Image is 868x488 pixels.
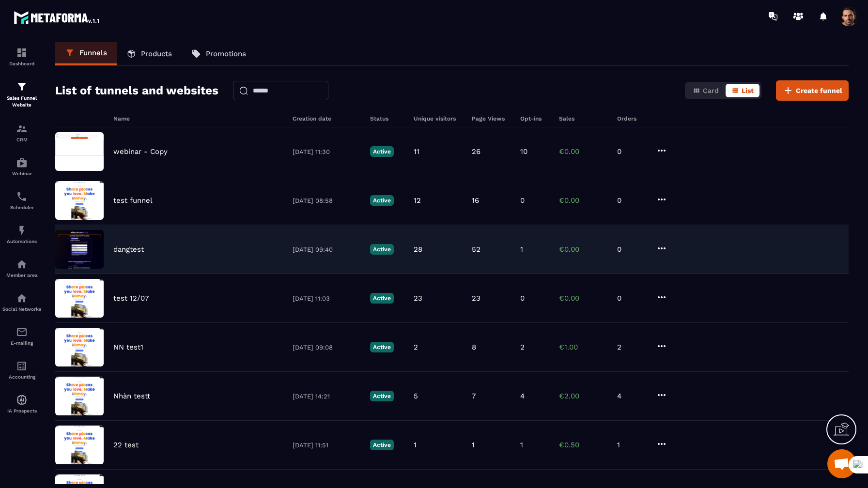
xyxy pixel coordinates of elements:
[182,42,256,65] a: Promotions
[206,49,246,58] p: Promotions
[370,195,394,206] p: Active
[16,191,28,202] img: scheduler
[2,171,41,176] p: Webinar
[776,80,849,101] button: Create funnel
[472,147,480,156] p: 26
[414,343,418,351] p: 2
[55,426,104,464] img: image
[16,360,28,372] img: accountant
[370,342,394,352] p: Active
[55,328,104,366] img: image
[2,251,41,285] a: automationsautomationsMember area
[55,279,104,318] img: image
[559,392,607,400] p: €2.00
[520,147,527,156] p: 10
[796,86,842,95] span: Create funnel
[2,95,41,108] p: Sales Funnel Website
[16,157,28,168] img: automations
[414,196,421,205] p: 12
[2,285,41,319] a: social-networksocial-networkSocial Networks
[617,343,646,351] p: 2
[293,344,360,351] p: [DATE] 09:08
[16,292,28,304] img: social-network
[559,147,607,156] p: €0.00
[55,81,218,100] h2: List of tunnels and websites
[14,9,101,26] img: logo
[2,408,41,413] p: IA Prospects
[617,441,646,449] p: 1
[520,343,525,351] p: 2
[113,147,168,156] p: webinar - Copy
[16,394,28,406] img: automations
[617,392,646,400] p: 4
[617,245,646,254] p: 0
[617,294,646,303] p: 0
[2,205,41,210] p: Scheduler
[559,294,607,303] p: €0.00
[2,217,41,251] a: automationsautomationsAutomations
[79,48,107,57] p: Funnels
[559,115,607,122] h6: Sales
[370,293,394,304] p: Active
[141,49,172,58] p: Products
[2,183,41,217] a: schedulerschedulerScheduler
[559,196,607,205] p: €0.00
[113,392,150,400] p: Nhàn testt
[559,245,607,254] p: €0.00
[2,150,41,183] a: automationsautomationsWebinar
[472,196,479,205] p: 16
[55,42,117,65] a: Funnels
[293,295,360,302] p: [DATE] 11:03
[55,181,104,220] img: image
[472,245,480,254] p: 52
[520,196,525,205] p: 0
[2,306,41,312] p: Social Networks
[414,115,462,122] h6: Unique visitors
[293,442,360,449] p: [DATE] 11:51
[414,245,422,254] p: 28
[16,47,28,59] img: formation
[293,115,360,122] h6: Creation date
[617,115,646,122] h6: Orders
[293,148,360,155] p: [DATE] 11:30
[293,393,360,400] p: [DATE] 14:21
[16,326,28,338] img: email
[113,441,139,449] p: 22 test
[370,146,394,157] p: Active
[16,259,28,270] img: automations
[16,123,28,135] img: formation
[2,353,41,387] a: accountantaccountantAccounting
[617,147,646,156] p: 0
[472,392,476,400] p: 7
[617,196,646,205] p: 0
[2,40,41,74] a: formationformationDashboard
[472,441,475,449] p: 1
[113,343,143,351] p: NN test1
[726,84,759,97] button: List
[16,81,28,92] img: formation
[472,115,511,122] h6: Page Views
[414,294,422,303] p: 23
[414,441,417,449] p: 1
[293,197,360,204] p: [DATE] 08:58
[703,87,719,94] span: Card
[370,440,394,450] p: Active
[370,244,394,255] p: Active
[55,230,104,269] img: image
[472,294,480,303] p: 23
[16,225,28,236] img: automations
[2,74,41,116] a: formationformationSales Funnel Website
[2,374,41,380] p: Accounting
[2,319,41,353] a: emailemailE-mailing
[827,449,856,478] a: Mở cuộc trò chuyện
[520,115,549,122] h6: Opt-ins
[2,340,41,346] p: E-mailing
[742,87,754,94] span: List
[687,84,725,97] button: Card
[2,116,41,150] a: formationformationCRM
[55,132,104,171] img: image
[520,245,523,254] p: 1
[414,392,418,400] p: 5
[113,245,144,254] p: dangtest
[113,115,283,122] h6: Name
